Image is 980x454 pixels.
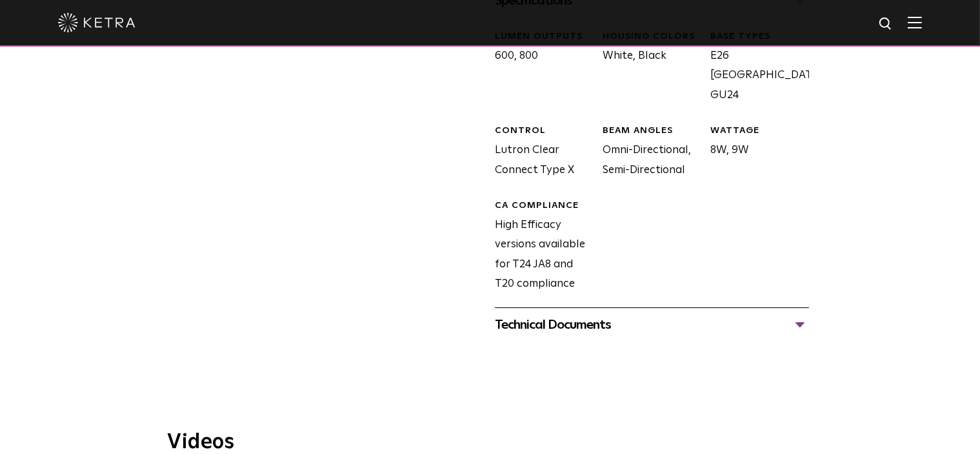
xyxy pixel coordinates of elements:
[701,30,808,105] div: E26 [GEOGRAPHIC_DATA], GU24
[58,13,135,32] img: ketra-logo-2019-white
[485,125,593,180] div: Lutron Clear Connect Type X
[878,16,894,32] img: search icon
[485,30,593,105] div: 600, 800
[593,30,701,105] div: White, Black
[485,200,593,294] div: High Efficacy versions available for T24 JA8 and T20 compliance
[495,315,809,335] div: Technical Documents
[603,125,701,138] div: BEAM ANGLES
[908,16,922,28] img: Hamburger%20Nav.svg
[168,432,813,453] h3: Videos
[710,125,808,138] div: WATTAGE
[593,125,701,180] div: Omni-Directional, Semi-Directional
[701,125,808,180] div: 8W, 9W
[495,200,593,212] div: CA Compliance
[495,125,593,138] div: CONTROL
